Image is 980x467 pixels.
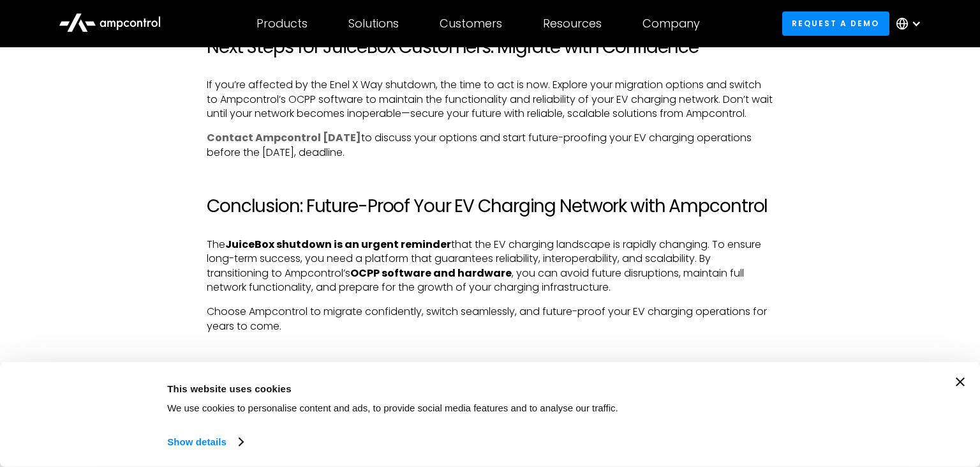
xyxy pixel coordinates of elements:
div: Solutions [348,17,399,31]
div: Products [256,17,308,31]
span: We use cookies to personalise content and ads, to provide social media features and to analyse ou... [167,402,618,413]
a: Request a demo [782,11,889,35]
strong: JuiceBox shutdown is an urgent reminder [225,237,451,252]
p: If you’re affected by the Enel X Way shutdown, the time to act is now. Explore your migration opt... [207,78,773,121]
div: Customers [440,17,502,31]
button: Okay [750,378,932,415]
div: Resources [543,17,602,31]
button: Close banner [956,378,965,387]
h2: Next Steps for JuiceBox Customers: Migrate with Confidence [207,36,773,58]
a: Contact Ampcontrol [DATE] [207,130,361,145]
p: Choose Ampcontrol to migrate confidently, switch seamlessly, and future-proof your EV charging op... [207,305,773,333]
div: Company [642,17,700,31]
p: to discuss your options and start future-proofing your EV charging operations before the [DATE], ... [207,131,773,160]
h2: Conclusion: Future-Proof Your EV Charging Network with Ampcontrol [207,195,773,217]
strong: OCPP software and hardware [350,266,512,280]
div: This website uses cookies [167,381,721,396]
a: Show details [167,433,242,452]
p: The that the EV charging landscape is rapidly changing. To ensure long-term success, you need a p... [207,238,773,295]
